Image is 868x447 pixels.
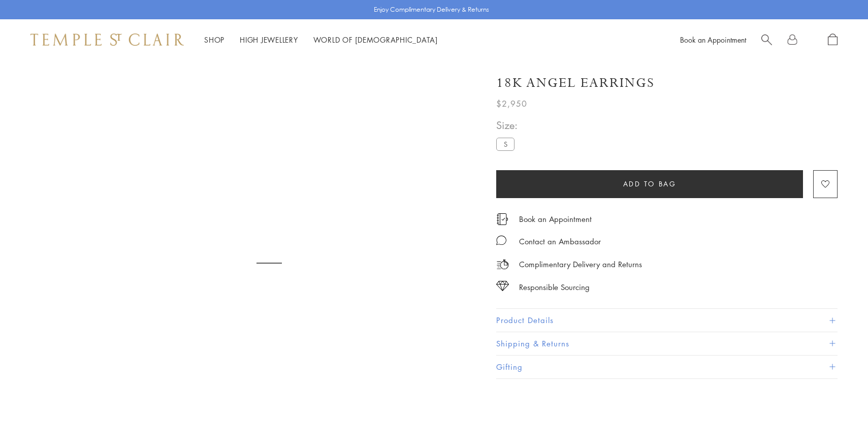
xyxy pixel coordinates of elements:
h1: 18K Angel Earrings [496,74,655,92]
a: Book an Appointment [519,213,592,225]
span: Size: [496,117,519,134]
button: Add to bag [496,170,803,198]
img: icon_appointment.svg [496,213,508,225]
nav: Main navigation [204,34,438,46]
a: ShopShop [204,35,224,45]
a: World of [DEMOGRAPHIC_DATA]World of [DEMOGRAPHIC_DATA] [313,35,438,45]
div: Contact an Ambassador [519,235,601,248]
div: Responsible Sourcing [519,281,590,294]
img: icon_delivery.svg [496,258,509,271]
img: Temple St. Clair [30,34,184,46]
p: Complimentary Delivery and Returns [519,258,642,271]
a: Open Shopping Bag [828,34,838,46]
a: Search [761,34,772,46]
img: MessageIcon-01_2.svg [496,235,506,245]
a: Book an Appointment [680,35,746,45]
a: High JewelleryHigh Jewellery [240,35,298,45]
img: icon_sourcing.svg [496,281,509,291]
p: Enjoy Complimentary Delivery & Returns [374,5,489,15]
button: Gifting [496,356,838,378]
span: Add to bag [623,178,677,189]
button: Shipping & Returns [496,332,838,355]
span: $2,950 [496,97,527,110]
button: Product Details [496,309,838,332]
label: S [496,138,515,150]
